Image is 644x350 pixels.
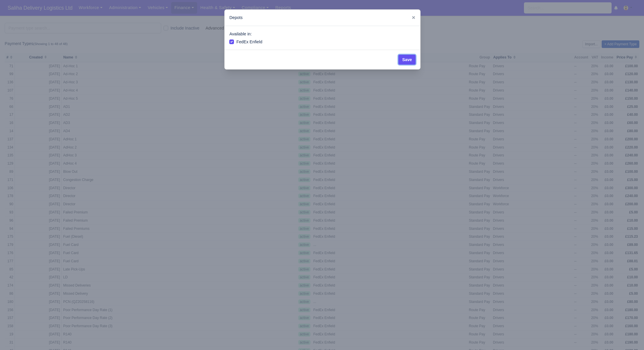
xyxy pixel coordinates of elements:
[229,31,416,37] div: Available in:
[615,322,644,350] iframe: Chat Widget
[398,55,416,65] button: Save
[236,39,262,45] label: FedEx Enfield
[225,10,420,26] div: Depots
